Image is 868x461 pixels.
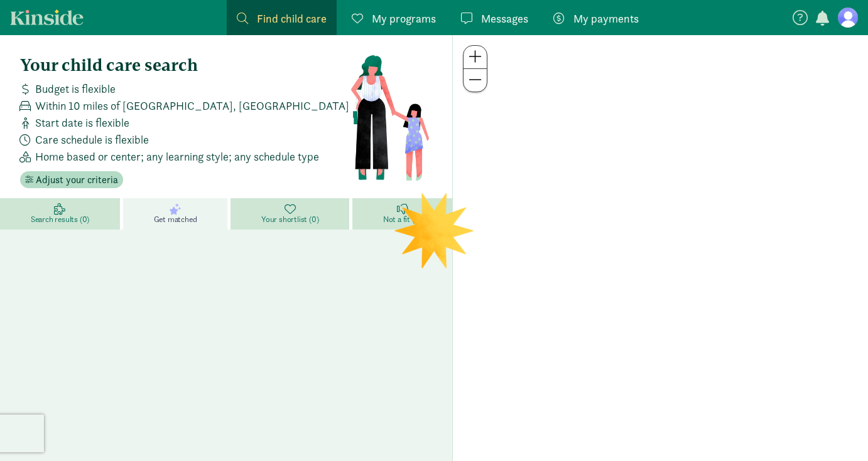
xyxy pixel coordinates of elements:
span: Not a fit (0) [383,215,421,225]
span: Your shortlist (0) [261,215,318,225]
a: Not a fit (0) [352,198,452,230]
span: Within 10 miles of [GEOGRAPHIC_DATA], [GEOGRAPHIC_DATA] [35,97,349,114]
a: Get matched [123,198,231,230]
span: Start date is flexible [35,114,129,131]
span: Messages [481,10,528,27]
a: Your shortlist (0) [231,198,352,230]
span: Budget is flexible [35,80,116,97]
span: My programs [372,10,436,27]
span: Home based or center; any learning style; any schedule type [35,148,319,165]
a: Kinside [10,9,84,25]
button: Adjust your criteria [20,171,123,189]
span: Search results (0) [31,215,89,225]
span: Care schedule is flexible [35,131,149,148]
h4: Your child care search [20,55,350,75]
span: Adjust your criteria [36,172,118,188]
span: Get matched [154,215,197,225]
span: Find child care [257,10,327,27]
span: My payments [573,10,639,27]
